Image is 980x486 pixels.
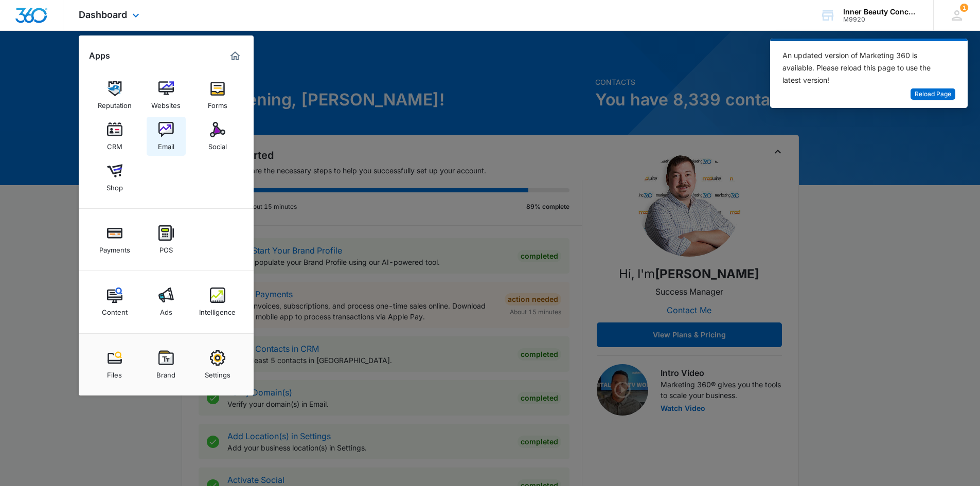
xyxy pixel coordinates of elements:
a: Forms [198,76,237,115]
div: Settings [205,366,230,379]
span: 1 [960,4,968,12]
div: Forms [208,96,227,110]
a: Shop [95,158,134,197]
div: Content [102,303,128,316]
a: Settings [198,345,237,384]
a: Ads [147,282,186,321]
a: Payments [95,220,134,259]
div: Shop [106,178,123,192]
span: Reload Page [915,89,951,99]
button: Reload Page [911,88,955,100]
h2: Apps [89,51,110,61]
div: Social [208,137,227,151]
a: Brand [147,345,186,384]
div: Ads [160,303,172,316]
div: Brand [156,366,175,379]
span: Dashboard [79,9,127,20]
div: account name [843,8,918,16]
a: Content [95,282,134,321]
div: Files [107,366,122,379]
div: notifications count [960,4,968,12]
div: Intelligence [199,303,236,316]
div: CRM [107,137,122,151]
div: Reputation [98,96,132,110]
a: Files [95,345,134,384]
div: account id [843,16,918,23]
a: Intelligence [198,282,237,321]
div: POS [159,241,173,254]
div: An updated version of Marketing 360 is available. Please reload this page to use the latest version! [782,49,943,86]
a: Websites [147,76,186,115]
a: POS [147,220,186,259]
div: Payments [99,241,130,254]
a: Reputation [95,76,134,115]
div: Email [158,137,174,151]
a: Social [198,117,237,156]
a: CRM [95,117,134,156]
div: Websites [151,96,181,110]
a: Email [147,117,186,156]
a: Marketing 360® Dashboard [227,48,243,64]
